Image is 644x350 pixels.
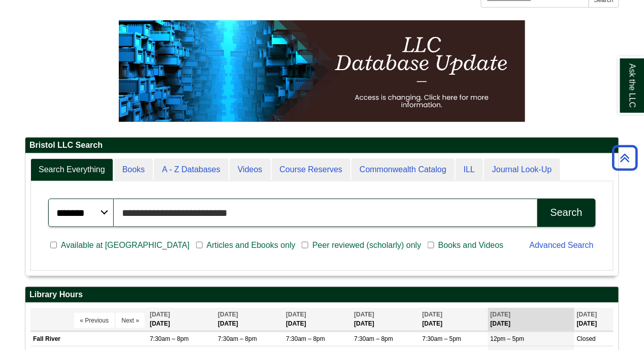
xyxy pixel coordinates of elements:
a: Videos [230,158,271,181]
span: Articles and Ebooks only [203,239,300,251]
h2: Library Hours [25,287,619,303]
span: 7:30am – 8pm [218,335,257,342]
span: 7:30am – 5pm [423,335,462,342]
a: Advanced Search [530,241,594,249]
a: Course Reserves [272,158,351,181]
a: ILL [456,158,483,181]
h2: Bristol LLC Search [25,138,619,153]
span: [DATE] [150,311,170,318]
span: [DATE] [354,311,374,318]
button: « Previous [74,313,114,328]
span: [DATE] [286,311,306,318]
span: [DATE] [423,311,443,318]
span: [DATE] [577,311,597,318]
div: Search [551,207,583,218]
th: [DATE] [283,308,351,331]
span: Available at [GEOGRAPHIC_DATA] [57,239,194,251]
th: [DATE] [420,308,488,331]
input: Articles and Ebooks only [196,241,203,250]
span: 7:30am – 8pm [286,335,325,342]
th: [DATE] [574,308,614,331]
input: Peer reviewed (scholarly) only [302,241,308,250]
a: A - Z Databases [154,158,229,181]
span: 7:30am – 8pm [354,335,393,342]
th: [DATE] [488,308,574,331]
a: Commonwealth Catalog [351,158,455,181]
span: Books and Videos [434,239,508,251]
span: [DATE] [218,311,238,318]
th: [DATE] [351,308,420,331]
button: Search [537,199,596,227]
span: [DATE] [491,311,511,318]
img: HTML tutorial [119,20,525,122]
th: [DATE] [147,308,215,331]
input: Available at [GEOGRAPHIC_DATA] [50,241,57,250]
span: Closed [577,335,596,342]
span: 7:30am – 8pm [150,335,189,342]
button: Next » [116,313,145,328]
td: Fall River [30,332,147,346]
input: Books and Videos [428,241,434,250]
a: Books [114,158,153,181]
a: Journal Look-Up [484,158,560,181]
span: 12pm – 5pm [491,335,525,342]
a: Search Everything [30,158,113,181]
span: Peer reviewed (scholarly) only [308,239,425,251]
th: [DATE] [215,308,283,331]
a: Back to Top [609,151,641,165]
